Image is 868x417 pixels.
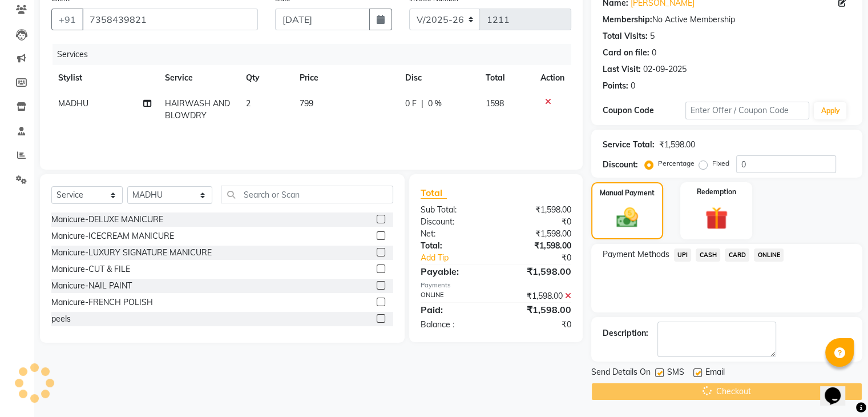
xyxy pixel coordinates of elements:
[428,98,442,110] span: 0 %
[754,248,784,262] span: ONLINE
[239,65,293,91] th: Qty
[603,30,648,42] div: Total Visits:
[496,204,580,216] div: ₹1,598.00
[603,327,648,339] div: Description:
[496,228,580,240] div: ₹1,598.00
[643,63,687,75] div: 02-09-2025
[51,214,163,226] div: Manicure-DELUXE MANICURE
[479,65,534,91] th: Total
[486,98,504,109] span: 1598
[51,247,212,259] div: Manicure-LUXURY SIGNATURE MANICURE
[398,65,479,91] th: Disc
[603,80,628,92] div: Points:
[674,248,692,262] span: UPI
[412,240,496,252] div: Total:
[221,186,393,203] input: Search or Scan
[246,98,251,109] span: 2
[725,248,749,262] span: CARD
[51,280,132,292] div: Manicure-NAIL PAINT
[51,9,83,30] button: +91
[405,98,417,110] span: 0 F
[496,290,580,302] div: ₹1,598.00
[412,228,496,240] div: Net:
[158,65,239,91] th: Service
[412,252,510,264] a: Add Tip
[53,44,580,65] div: Services
[603,47,649,59] div: Card on file:
[697,187,736,197] label: Redemption
[51,263,130,275] div: Manicure-CUT & FILE
[603,248,669,260] span: Payment Methods
[496,216,580,228] div: ₹0
[698,204,735,232] img: _gift.svg
[631,80,635,92] div: 0
[603,63,641,75] div: Last Visit:
[705,366,725,380] span: Email
[685,102,810,119] input: Enter Offer / Coupon Code
[165,98,230,121] span: HAIRWASH AND BLOWDRY
[814,102,846,119] button: Apply
[603,159,638,171] div: Discount:
[51,296,153,308] div: Manicure-FRENCH POLISH
[603,139,655,151] div: Service Total:
[609,205,645,230] img: _cash.svg
[412,303,496,316] div: Paid:
[652,47,656,59] div: 0
[696,248,720,262] span: CASH
[603,105,685,117] div: Coupon Code
[412,290,496,302] div: ONLINE
[58,98,88,109] span: MADHU
[667,366,684,380] span: SMS
[659,139,695,151] div: ₹1,598.00
[412,319,496,331] div: Balance :
[603,14,851,26] div: No Active Membership
[600,188,655,198] label: Manual Payment
[712,158,729,169] label: Fixed
[421,187,447,199] span: Total
[82,9,258,30] input: Search by Name/Mobile/Email/Code
[650,30,655,42] div: 5
[412,264,496,278] div: Payable:
[412,204,496,216] div: Sub Total:
[820,371,857,406] iframe: chat widget
[51,65,158,91] th: Stylist
[658,158,695,169] label: Percentage
[412,216,496,228] div: Discount:
[510,252,579,264] div: ₹0
[591,366,651,380] span: Send Details On
[421,280,571,290] div: Payments
[603,14,652,26] div: Membership:
[496,303,580,316] div: ₹1,598.00
[300,98,313,109] span: 799
[293,65,398,91] th: Price
[496,319,580,331] div: ₹0
[496,240,580,252] div: ₹1,598.00
[421,98,423,110] span: |
[534,65,571,91] th: Action
[51,230,174,242] div: Manicure-ICECREAM MANICURE
[51,313,71,325] div: peels
[496,264,580,278] div: ₹1,598.00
